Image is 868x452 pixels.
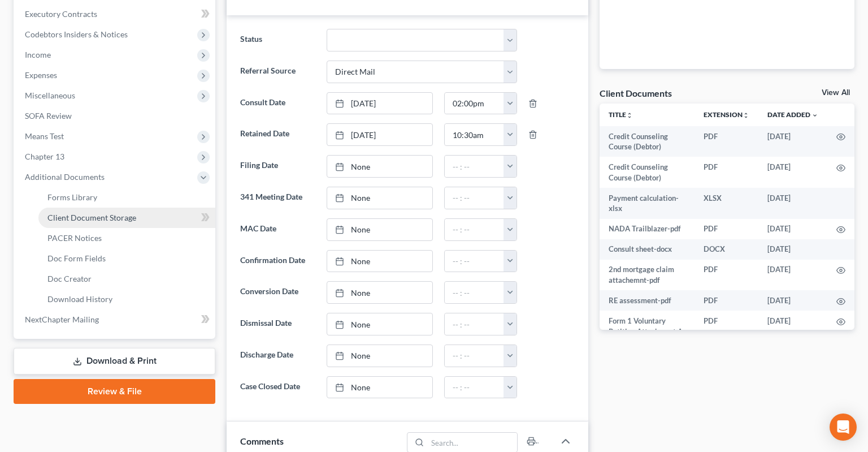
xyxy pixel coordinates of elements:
[830,414,857,441] div: Open Intercom Messenger
[600,219,695,239] td: NADA Trailblazer-pdf
[626,112,633,119] i: unfold_more
[695,219,758,239] td: PDF
[600,126,695,157] td: Credit Counseling Course (Debtor)
[600,157,695,188] td: Credit Counseling Course (Debtor)
[445,313,504,335] input: -- : --
[695,260,758,291] td: PDF
[767,110,818,119] a: Date Added expand_more
[327,345,432,367] a: None
[240,436,284,446] span: Comments
[600,239,695,260] td: Consult sheet-docx
[47,274,92,283] span: Doc Creator
[327,124,432,145] a: [DATE]
[743,112,749,119] i: unfold_more
[695,188,758,219] td: XLSX
[600,87,672,99] div: Client Documents
[445,124,504,145] input: -- : --
[327,187,432,209] a: None
[25,9,97,19] span: Executory Contracts
[327,313,432,335] a: None
[47,213,136,222] span: Client Document Storage
[427,433,517,452] input: Search...
[14,348,215,374] a: Download & Print
[445,219,504,240] input: -- : --
[327,93,432,114] a: [DATE]
[600,188,695,219] td: Payment calculation-xlsx
[445,156,504,177] input: -- : --
[704,110,749,119] a: Extensionunfold_more
[445,93,504,114] input: -- : --
[25,50,51,59] span: Income
[758,311,827,352] td: [DATE]
[38,248,215,269] a: Doc Form Fields
[25,152,64,161] span: Chapter 13
[758,239,827,260] td: [DATE]
[758,157,827,188] td: [DATE]
[600,290,695,311] td: RE assessment-pdf
[16,309,215,330] a: NextChapter Mailing
[25,29,128,39] span: Codebtors Insiders & Notices
[695,311,758,352] td: PDF
[235,281,321,304] label: Conversion Date
[235,123,321,146] label: Retained Date
[16,106,215,126] a: SOFA Review
[327,282,432,303] a: None
[235,376,321,399] label: Case Closed Date
[758,290,827,311] td: [DATE]
[235,29,321,51] label: Status
[47,233,102,243] span: PACER Notices
[445,187,504,209] input: -- : --
[758,260,827,291] td: [DATE]
[38,289,215,309] a: Download History
[445,377,504,398] input: -- : --
[445,282,504,303] input: -- : --
[25,131,64,141] span: Means Test
[47,192,97,202] span: Forms Library
[25,172,105,182] span: Additional Documents
[38,269,215,289] a: Doc Creator
[235,345,321,367] label: Discharge Date
[327,156,432,177] a: None
[695,126,758,157] td: PDF
[609,110,633,119] a: Titleunfold_more
[38,187,215,208] a: Forms Library
[822,89,850,97] a: View All
[25,111,72,120] span: SOFA Review
[38,208,215,228] a: Client Document Storage
[16,4,215,24] a: Executory Contracts
[47,294,112,304] span: Download History
[695,290,758,311] td: PDF
[695,157,758,188] td: PDF
[695,239,758,260] td: DOCX
[25,91,75,100] span: Miscellaneous
[445,345,504,367] input: -- : --
[25,315,99,324] span: NextChapter Mailing
[235,313,321,335] label: Dismissal Date
[758,126,827,157] td: [DATE]
[235,92,321,115] label: Consult Date
[758,219,827,239] td: [DATE]
[327,251,432,272] a: None
[47,253,106,263] span: Doc Form Fields
[25,70,57,80] span: Expenses
[235,155,321,178] label: Filing Date
[14,379,215,404] a: Review & File
[600,311,695,352] td: Form 1 Voluntary Petition Attachment A-pdf
[445,251,504,272] input: -- : --
[327,219,432,240] a: None
[327,377,432,398] a: None
[38,228,215,248] a: PACER Notices
[235,61,321,83] label: Referral Source
[600,260,695,291] td: 2nd mortgage claim attachemnt-pdf
[235,218,321,241] label: MAC Date
[235,187,321,209] label: 341 Meeting Date
[758,188,827,219] td: [DATE]
[811,112,818,119] i: expand_more
[235,250,321,273] label: Confirmation Date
